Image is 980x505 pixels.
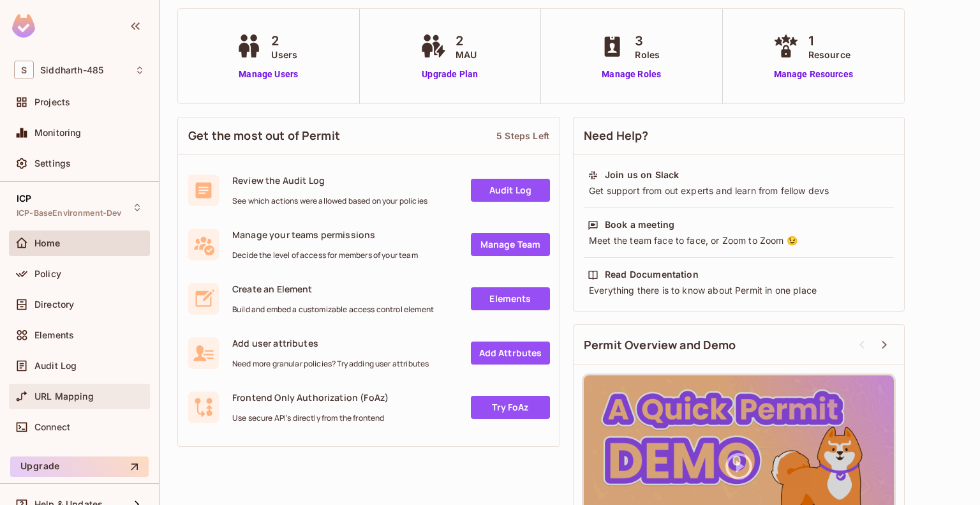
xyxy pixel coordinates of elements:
[34,158,71,169] span: Settings
[588,234,890,247] div: Meet the team face to face, or Zoom to Zoom 😉
[471,287,550,310] a: Elements
[605,218,674,231] div: Book a meeting
[232,283,434,295] span: Create an Element
[588,284,890,297] div: Everything there is to know about Permit in one place
[471,396,550,419] a: Try FoAz
[232,305,434,315] span: Build and embed a customizable access control element
[34,391,94,402] span: URL Mapping
[271,31,297,50] span: 2
[232,391,389,403] span: Frontend Only Authorization (FoAz)
[605,268,699,281] div: Read Documentation
[232,250,418,260] span: Decide the level of access for members of your team
[233,68,304,81] a: Manage Users
[34,128,82,138] span: Monitoring
[232,196,427,206] span: See which actions were allowed based on your policies
[808,31,850,50] span: 1
[17,208,121,218] span: ICP-BaseEnvironment-Dev
[584,337,736,353] span: Permit Overview and Demo
[34,269,61,279] span: Policy
[12,14,35,38] img: SReyMgAAAABJRU5ErkJggg==
[597,68,666,81] a: Manage Roles
[584,128,649,144] span: Need Help?
[271,48,297,61] span: Users
[635,48,660,61] span: Roles
[635,31,660,50] span: 3
[34,299,74,310] span: Directory
[471,179,550,202] a: Audit Log
[40,65,103,75] span: Workspace: Siddharth-485
[34,422,70,432] span: Connect
[605,169,679,181] div: Join us on Slack
[456,31,477,50] span: 2
[417,68,483,81] a: Upgrade Plan
[232,229,418,241] span: Manage your teams permissions
[14,61,34,79] span: S
[232,413,389,423] span: Use secure API's directly from the frontend
[808,48,850,61] span: Resource
[471,233,550,256] a: Manage Team
[34,361,77,371] span: Audit Log
[232,337,429,349] span: Add user attributes
[770,68,857,81] a: Manage Resources
[588,185,890,197] div: Get support from out experts and learn from fellow devs
[232,359,429,369] span: Need more granular policies? Try adding user attributes
[34,97,70,107] span: Projects
[188,128,340,144] span: Get the most out of Permit
[232,174,427,186] span: Review the Audit Log
[10,456,149,477] button: Upgrade
[34,330,74,340] span: Elements
[471,342,550,365] a: Add Attrbutes
[34,238,61,248] span: Home
[17,193,31,204] span: ICP
[456,48,477,61] span: MAU
[496,130,549,142] div: 5 Steps Left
